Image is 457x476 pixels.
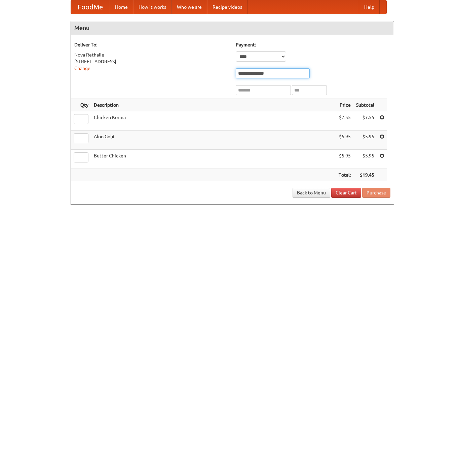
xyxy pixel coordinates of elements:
td: $7.55 [336,111,353,131]
div: [STREET_ADDRESS] [74,58,229,65]
th: Price [336,99,353,111]
td: $7.55 [353,111,377,131]
button: Purchase [362,188,390,198]
th: Total: [336,169,353,181]
a: Change [74,66,90,71]
td: Aloo Gobi [91,131,336,150]
td: $5.95 [353,131,377,150]
th: Qty [71,99,91,111]
h5: Deliver To: [74,41,229,48]
th: $19.45 [353,169,377,181]
a: Back to Menu [293,188,330,198]
a: Who we are [172,0,207,14]
a: How it works [133,0,172,14]
th: Description [91,99,336,111]
h5: Payment: [236,41,390,48]
h4: Menu [71,21,394,35]
a: Recipe videos [207,0,247,14]
div: Nova Rethalie [74,51,229,58]
a: Home [110,0,133,14]
td: Chicken Korma [91,111,336,131]
th: Subtotal [353,99,377,111]
a: Clear Cart [331,188,361,198]
a: Help [359,0,380,14]
a: FoodMe [71,0,110,14]
td: $5.95 [353,150,377,169]
td: $5.95 [336,150,353,169]
td: $5.95 [336,131,353,150]
td: Butter Chicken [91,150,336,169]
